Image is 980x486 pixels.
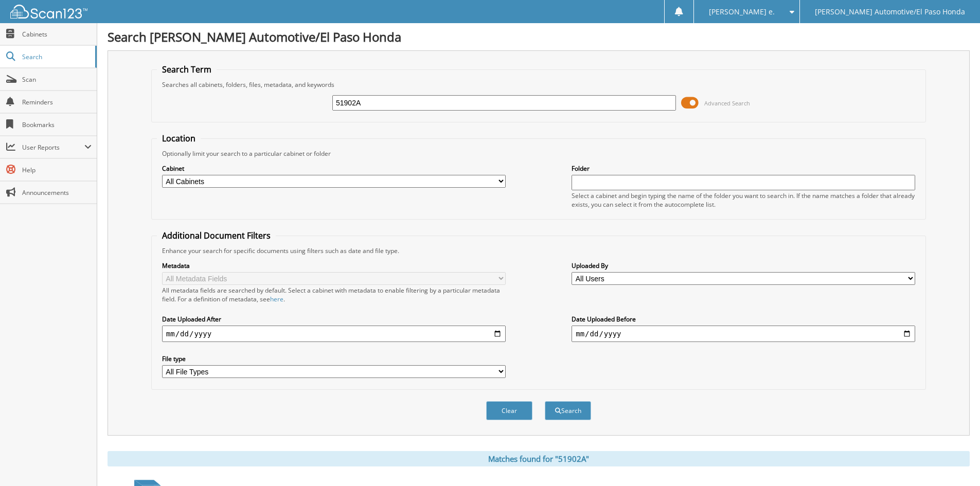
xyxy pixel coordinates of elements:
label: Folder [572,164,915,173]
span: Reminders [22,98,92,106]
div: Select a cabinet and begin typing the name of the folder you want to search in. If the name match... [572,191,915,209]
label: Metadata [162,261,506,270]
h1: Search [PERSON_NAME] Automotive/El Paso Honda [108,28,970,45]
button: Search [545,401,591,420]
div: All metadata fields are searched by default. Select a cabinet with metadata to enable filtering b... [162,286,506,303]
span: [PERSON_NAME] e. [709,9,775,15]
label: Date Uploaded Before [572,315,915,323]
span: [PERSON_NAME] Automotive/El Paso Honda [815,9,965,15]
legend: Location [157,133,201,144]
div: Enhance your search for specific documents using filters such as date and file type. [157,246,920,255]
input: end [572,326,915,342]
span: Bookmarks [22,120,92,129]
span: Scan [22,75,92,84]
label: File type [162,354,506,363]
span: Search [22,52,90,61]
div: Optionally limit your search to a particular cabinet or folder [157,149,920,158]
span: Help [22,166,92,174]
span: Cabinets [22,30,92,39]
a: here [270,295,283,303]
legend: Search Term [157,64,217,75]
img: scan123-logo-white.svg [10,5,87,19]
span: Announcements [22,188,92,197]
span: User Reports [22,143,84,152]
span: Advanced Search [704,99,750,107]
div: Matches found for "51902A" [108,451,970,466]
legend: Additional Document Filters [157,230,276,241]
label: Uploaded By [572,261,915,270]
label: Cabinet [162,164,506,173]
div: Searches all cabinets, folders, files, metadata, and keywords [157,80,920,89]
label: Date Uploaded After [162,315,506,323]
button: Clear [486,401,532,420]
input: start [162,326,506,342]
